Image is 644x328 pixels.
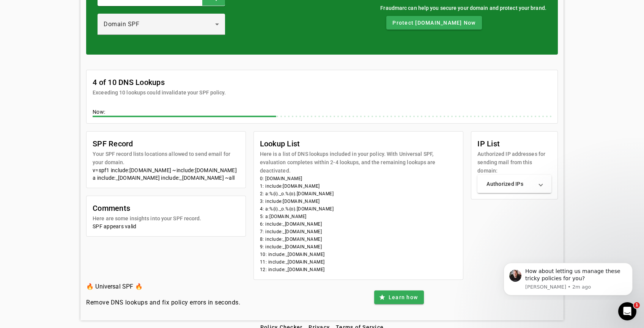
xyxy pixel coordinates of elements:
h4: Remove DNS lookups and fix policy errors in seconds. [86,298,240,307]
li: 5: a:[DOMAIN_NAME] [260,213,457,220]
li: 11: include:_[DOMAIN_NAME] [260,258,457,266]
li: 10: include:_[DOMAIN_NAME] [260,251,457,258]
span: 1 [634,302,640,308]
mat-card-subtitle: Authorized IP addresses for sending mail from this domain: [477,150,551,175]
iframe: Intercom live chat [618,302,636,320]
li: 1: include:[DOMAIN_NAME] [260,182,457,190]
mat-card-subtitle: Here is a list of DNS lookups included in your policy. With Universal SPF, evaluation completes w... [260,150,457,175]
li: 9: include:_[DOMAIN_NAME] [260,243,457,251]
span: Learn how [389,293,418,301]
li: 7: include:_[DOMAIN_NAME] [260,228,457,235]
li: 6: include:_[DOMAIN_NAME] [260,220,457,228]
span: Protect [DOMAIN_NAME] Now [392,19,476,27]
mat-card-subtitle: Exceeding 10 lookups could invalidate your SPF policy. [93,88,226,97]
button: Learn how [374,290,424,304]
mat-card-title: Comments [93,202,201,214]
li: 3: include:[DOMAIN_NAME] [260,198,457,205]
div: Fraudmarc can help you secure your domain and protect your brand. [380,4,546,12]
mat-card-title: SPF Record [93,138,239,150]
mat-card-subtitle: Here are some insights into your SPF record. [93,214,201,223]
button: Protect [DOMAIN_NAME] Now [386,16,482,30]
mat-card-subtitle: Your SPF record lists locations allowed to send email for your domain. [93,150,239,166]
li: 4: a:%{i}._o.%{o}.[DOMAIN_NAME] [260,205,457,213]
mat-card-title: IP List [477,138,551,150]
li: 0: [DOMAIN_NAME] [260,175,457,182]
li: 12: include:_[DOMAIN_NAME] [260,266,457,273]
mat-panel-title: Authorized IPs [487,180,533,188]
li: 8: include:_[DOMAIN_NAME] [260,235,457,243]
iframe: Intercom notifications message [492,256,644,300]
div: SPF appears valid [93,223,239,230]
div: Now: [93,108,551,117]
div: v=spf1 include:[DOMAIN_NAME] ~include:[DOMAIN_NAME] a include:_[DOMAIN_NAME] include:_[DOMAIN_NAM... [93,166,239,182]
mat-card-title: 4 of 10 DNS Lookups [93,76,226,88]
span: Domain SPF [104,20,139,28]
mat-expansion-panel-header: Authorized IPs [477,175,551,193]
mat-card-title: Lookup List [260,138,457,150]
h3: 🔥 Universal SPF 🔥 [86,281,240,292]
li: 2: a:%{i}._o.%{o}.[DOMAIN_NAME] [260,190,457,198]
